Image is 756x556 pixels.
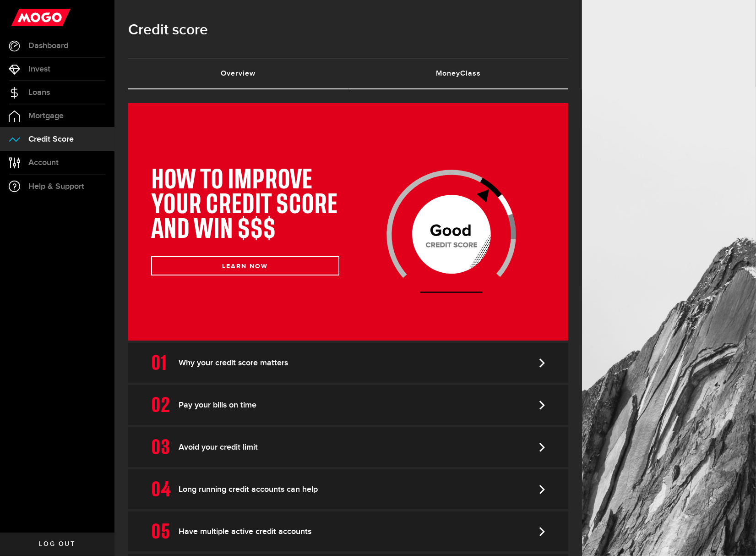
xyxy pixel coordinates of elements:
a: Why your credit score matters [128,343,568,383]
span: Loans [28,88,50,97]
a: MoneyClass [348,59,569,88]
a: Avoid your credit limit [128,427,568,467]
h1: HOW TO IMPROVE YOUR CREDIT SCORE AND WIN $$$ [151,168,339,242]
button: Open LiveChat chat widget [7,4,35,31]
span: Mortgage [28,112,64,120]
span: Help & Support [28,182,84,191]
span: Dashboard [28,42,68,50]
h1: Credit score [128,18,568,42]
span: Credit Score [28,135,74,143]
span: Invest [28,65,50,73]
a: Have multiple active credit accounts [128,512,568,551]
button: LEARN NOW [151,256,339,275]
a: Pay your bills on time [128,385,568,425]
span: Account [28,159,59,167]
a: Overview [128,59,348,88]
ul: Tabs Navigation [128,58,568,89]
a: Long running credit accounts can help [128,469,568,509]
span: Log out [39,541,75,547]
